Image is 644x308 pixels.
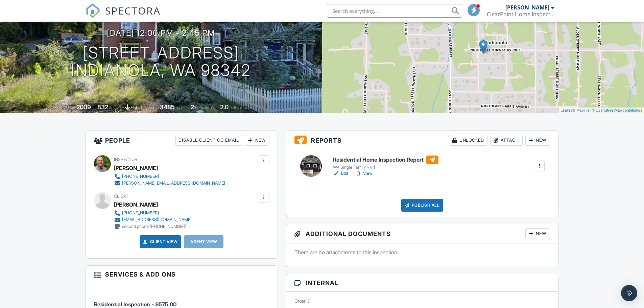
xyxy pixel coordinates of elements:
div: Open Intercom Messenger [621,285,637,301]
div: 832 [97,103,108,111]
span: Built [68,105,75,110]
span: SPECTORA [105,3,161,18]
p: There are no attachments to this inspection. [294,248,550,256]
span: Residential Inspection - $575.00 [94,301,176,308]
span: sq. ft. [109,105,119,110]
a: Edit [333,170,348,177]
div: New [245,135,269,146]
h3: People [86,131,278,150]
div: New [525,135,550,146]
a: Client View [142,238,178,245]
h3: Additional Documents [286,224,558,243]
div: Unlocked [449,135,487,146]
h1: [STREET_ADDRESS] Indianola, WA 98342 [71,44,251,80]
span: bedrooms [195,105,214,110]
div: [PERSON_NAME] [114,199,158,210]
a: [PERSON_NAME][EMAIL_ADDRESS][DOMAIN_NAME] [114,180,225,187]
span: bathrooms [230,105,249,110]
span: Lot Size [145,105,159,110]
div: [PERSON_NAME] [114,163,158,173]
div: Attach [490,135,523,146]
input: Search everything... [327,4,462,18]
label: Order ID [294,298,310,304]
a: Residential Home Inspection Report WA Single Family - V4 [333,156,438,170]
img: The Best Home Inspection Software - Spectora [86,3,100,18]
a: [EMAIL_ADDRESS][DOMAIN_NAME] [114,216,192,223]
span: Inspector [114,157,137,162]
a: View [355,170,373,177]
h6: Residential Home Inspection Report [333,156,438,164]
div: [EMAIL_ADDRESS][DOMAIN_NAME] [122,217,192,222]
span: slab [131,105,138,110]
h3: Internal [286,274,558,292]
h3: Services & Add ons [86,266,278,283]
div: 2.0 [220,103,229,111]
h3: Reports [286,131,558,150]
div: Publish All [401,199,444,212]
div: [PERSON_NAME] [505,4,549,11]
a: © OpenStreetMap contributors [592,108,642,112]
div: [PERSON_NAME][EMAIL_ADDRESS][DOMAIN_NAME] [122,181,225,186]
div: New [525,228,550,239]
a: SPECTORA [86,9,161,23]
div: [PHONE_NUMBER] [122,210,159,216]
a: © MapTiler [573,108,591,112]
a: [PHONE_NUMBER] [114,173,225,180]
h3: [DATE] 12:00 pm - 2:45 pm [107,28,215,38]
div: 3485 [160,103,175,111]
span: Client [114,194,128,199]
span: sq.ft. [176,105,184,110]
div: second phone [PHONE_NUMBER] [122,224,186,229]
div: [PHONE_NUMBER] [122,174,159,179]
a: Leaflet [560,108,572,112]
a: [PHONE_NUMBER] [114,210,192,216]
div: Disable Client CC Email [175,135,242,146]
div: 2 [191,103,194,111]
div: | [559,108,644,113]
div: 2009 [76,103,91,111]
div: ClearPoint Home Inspections PLLC [487,11,554,18]
div: WA Single Family - V4 [333,165,438,170]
